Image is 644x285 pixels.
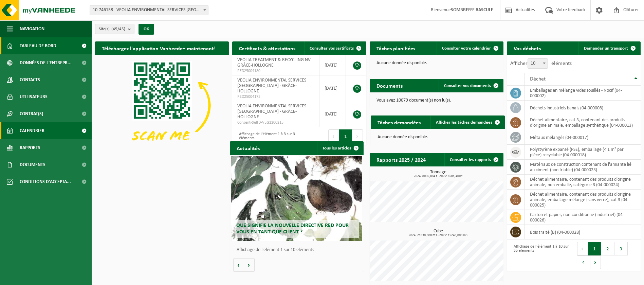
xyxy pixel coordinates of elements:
button: OK [139,24,154,35]
h2: Tâches demandées [371,115,427,129]
span: VEOLIA TREATMENT & RECYCLING NV - GRÂCE-HOLLOGNE [237,57,313,68]
h2: Certificats & attestations [232,41,302,55]
span: 10-746158 - VEOLIA ENVIRONMENTAL SERVICES WALLONIE - GRÂCE-HOLLOGNE [90,5,208,15]
div: Affichage de l'élément 1 à 3 sur 3 éléments [236,129,296,144]
button: Site(s)(45/45) [95,24,134,34]
p: Aucune donnée disponible. [378,135,498,140]
span: Navigation [20,20,44,37]
span: Demander un transport [584,46,628,51]
td: bois traité (B) (04-000028) [525,225,641,239]
span: Conditions d'accepta... [20,173,71,190]
p: Aucune donnée disponible. [376,61,497,66]
span: VEOLIA ENVIRONMENTAL SERVICES [GEOGRAPHIC_DATA] - GRÂCE-HOLLOGNE [237,78,306,94]
a: Consulter vos documents [439,79,503,92]
h2: Actualités [230,141,266,155]
h2: Vos déchets [507,41,548,55]
span: Tableau de bord [20,37,56,54]
span: 2024: 21830,000 m3 - 2025: 15240,000 m3 [373,234,503,237]
td: [DATE] [319,101,346,127]
span: Afficher les tâches demandées [436,120,492,125]
count: (45/45) [111,27,125,31]
button: Previous [577,242,588,255]
td: emballages en mélange vides souillés - Nocif (04-000002) [525,86,641,101]
button: 1 [339,129,352,143]
span: Contrat(s) [20,105,43,122]
span: 10 [528,59,548,68]
span: Rapports [20,139,40,156]
span: Calendrier [20,122,44,139]
button: Previous [328,129,339,143]
div: Affichage de l'élément 1 à 10 sur 35 éléments [510,241,570,270]
h2: Documents [370,79,409,92]
button: Volgende [244,258,255,272]
span: RED25004175 [237,94,314,100]
h3: Tonnage [373,170,503,178]
span: RED25004180 [237,68,314,74]
span: Consulter vos certificats [310,46,354,51]
td: [DATE] [319,75,346,101]
h2: Téléchargez l'application Vanheede+ maintenant! [95,41,222,55]
a: Consulter vos certificats [304,41,366,55]
button: Vorige [233,258,244,272]
span: 10-746158 - VEOLIA ENVIRONMENTAL SERVICES WALLONIE - GRÂCE-HOLLOGNE [90,5,208,15]
p: Vous avez 10079 document(s) non lu(s). [376,98,497,103]
a: Que signifie la nouvelle directive RED pour vous en tant que client ? [231,156,362,241]
span: 2024: 8096,884 t - 2025: 6501,400 t [373,175,503,178]
span: Utilisateurs [20,88,48,105]
span: Consulter votre calendrier [442,46,491,51]
label: Afficher éléments [510,61,572,66]
a: Demander un transport [578,41,640,55]
span: Contacts [20,71,40,88]
button: 1 [588,242,601,255]
strong: SOMBREFFE BASCULE [451,7,493,13]
button: Next [590,255,601,269]
td: [DATE] [319,55,346,75]
span: Consent-SelfD-VEG2200215 [237,120,314,125]
button: Next [352,129,363,143]
td: déchets industriels banals (04-000008) [525,101,641,115]
span: Documents [20,156,45,173]
h2: Rapports 2025 / 2024 [370,153,433,166]
td: matériaux de construction contenant de l'amiante lié au ciment (non friable) (04-000023) [525,160,641,175]
td: polystyrène expansé (PSE), emballage (< 1 m² par pièce) recyclable (04-000018) [525,145,641,160]
span: Que signifie la nouvelle directive RED pour vous en tant que client ? [236,223,349,235]
h2: Tâches planifiées [370,41,422,55]
td: déchet alimentaire, contenant des produits d'origine animale, emballage mélangé (sans verre), cat... [525,190,641,210]
a: Consulter votre calendrier [437,41,503,55]
button: 2 [601,242,614,255]
td: déchet alimentaire, contenant des produits d'origine animale, non emballé, catégorie 3 (04-000024) [525,175,641,190]
span: Consulter vos documents [444,84,491,88]
a: Tous les articles [317,141,363,155]
a: Consulter les rapports [444,153,503,166]
img: Download de VHEPlus App [95,55,229,156]
td: déchet alimentaire, cat 3, contenant des produits d'origine animale, emballage synthétique (04-00... [525,115,641,130]
span: Site(s) [99,24,125,34]
span: Données de l'entrepr... [20,54,72,71]
button: 3 [614,242,628,255]
h3: Cube [373,229,503,237]
p: Affichage de l'élément 1 sur 10 éléments [237,248,360,252]
button: 4 [577,255,590,269]
a: Afficher les tâches demandées [430,115,504,129]
td: carton et papier, non-conditionné (industriel) (04-000026) [525,210,641,225]
span: Déchet [530,76,546,82]
span: VEOLIA ENVIRONMENTAL SERVICES [GEOGRAPHIC_DATA] - GRÂCE-HOLLOGNE [237,104,306,120]
td: métaux mélangés (04-000017) [525,130,641,145]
